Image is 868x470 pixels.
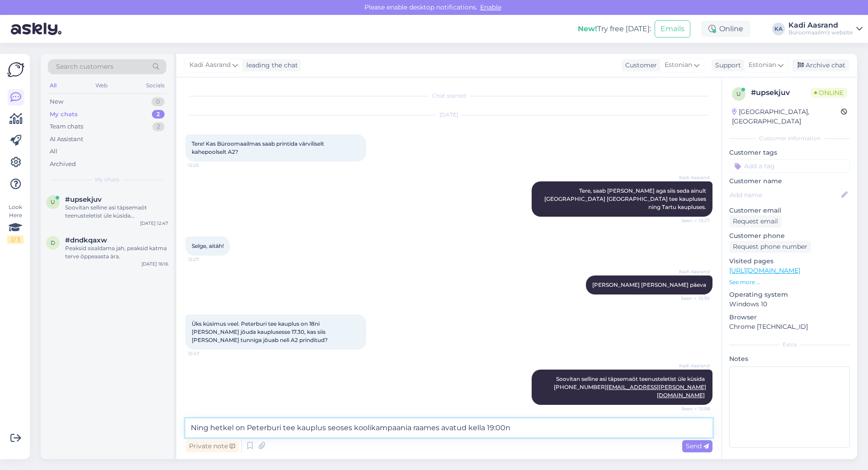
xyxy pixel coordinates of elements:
[729,159,850,173] input: Add a tag
[65,244,168,261] div: Peaksid sisaldama jah, peaksid katma terve õppeaasta ära.
[94,80,109,91] div: Web
[65,195,102,204] span: #upsekjuv
[729,215,782,228] div: Request email
[655,20,690,38] button: Emails
[686,442,709,450] span: Send
[51,199,55,205] span: u
[554,375,706,399] span: Soovitan selline asi täpsemaöt teenusteletist üle küsida [PHONE_NUMBER]
[185,111,712,119] div: [DATE]
[140,220,168,227] div: [DATE] 12:47
[192,242,224,249] span: Selge, aitäh!
[729,299,850,309] p: Windows 10
[50,122,83,131] div: Team chats
[749,60,776,70] span: Estonian
[665,60,692,70] span: Estonian
[7,203,24,244] div: Look Here
[729,290,850,299] p: Operating system
[188,162,222,169] span: 12:25
[7,236,24,244] div: 2 / 3
[751,87,811,98] div: # upsekjuv
[792,59,849,71] div: Archive chat
[676,217,710,224] span: Seen ✓ 12:27
[189,60,231,70] span: Kadi Aasrand
[578,24,651,34] div: Try free [DATE]:
[811,88,847,98] span: Online
[676,405,710,412] span: Seen ✓ 12:58
[56,62,113,71] span: Search customers
[729,322,850,332] p: Chrome [TECHNICAL_ID]
[243,61,298,70] div: leading the chat
[544,187,708,210] span: Tere, saab [PERSON_NAME] aga siis seda ainult [GEOGRAPHIC_DATA] [GEOGRAPHIC_DATA] tee kaupluses n...
[730,190,840,200] input: Add name
[48,80,58,91] div: All
[729,266,800,275] a: [URL][DOMAIN_NAME]
[50,160,76,169] div: Archived
[732,107,841,126] div: [GEOGRAPHIC_DATA], [GEOGRAPHIC_DATA]
[701,21,750,37] div: Online
[729,231,850,241] p: Customer phone
[729,148,850,157] p: Customer tags
[65,236,107,244] span: #dndkqaxw
[729,206,850,215] p: Customer email
[152,122,165,131] div: 2
[50,97,63,106] div: New
[477,3,504,11] span: Enable
[144,80,166,91] div: Socials
[185,92,712,100] div: Chat started
[185,440,239,452] div: Private note
[676,362,710,369] span: Kadi Aasrand
[142,261,168,267] div: [DATE] 16:16
[712,61,741,70] div: Support
[729,313,850,322] p: Browser
[592,281,706,288] span: [PERSON_NAME] [PERSON_NAME] päeva
[185,418,712,437] textarea: Ning hetkel on Peterburi tee kauplus seoses koolikampaania raames avatud kella 19:00n
[192,140,325,155] span: Tere! Kas Büroomaailmas saab printida värviliselt kahepoolselt A2?
[51,239,55,246] span: d
[7,61,24,78] img: Askly Logo
[729,176,850,186] p: Customer name
[729,278,850,286] p: See more ...
[676,268,710,275] span: Kadi Aasrand
[65,204,168,220] div: Soovitan selline asi täpsemaöt teenusteletist üle küsida [PHONE_NUMBER] [EMAIL_ADDRESS][PERSON_NA...
[50,135,83,144] div: AI Assistant
[192,320,328,343] span: Üks küsimus veel. Peterburi tee kauplus on 18ni [PERSON_NAME] jõuda kauplusesse 17.30, kas siis [...
[729,241,811,253] div: Request phone number
[772,23,785,35] div: KA
[788,29,853,36] div: Büroomaailm's website
[188,350,222,357] span: 12:47
[607,384,706,399] a: [EMAIL_ADDRESS][PERSON_NAME][DOMAIN_NAME]
[188,256,222,263] span: 12:27
[788,22,853,29] div: Kadi Aasrand
[729,134,850,142] div: Customer information
[152,110,165,119] div: 2
[50,147,57,156] div: All
[729,354,850,364] p: Notes
[622,61,657,70] div: Customer
[151,97,165,106] div: 0
[676,295,710,302] span: Seen ✓ 12:30
[50,110,78,119] div: My chats
[578,24,597,33] b: New!
[736,90,741,97] span: u
[95,176,119,184] span: My chats
[729,341,850,349] div: Extra
[729,256,850,266] p: Visited pages
[676,174,710,181] span: Kadi Aasrand
[788,22,863,36] a: Kadi AasrandBüroomaailm's website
